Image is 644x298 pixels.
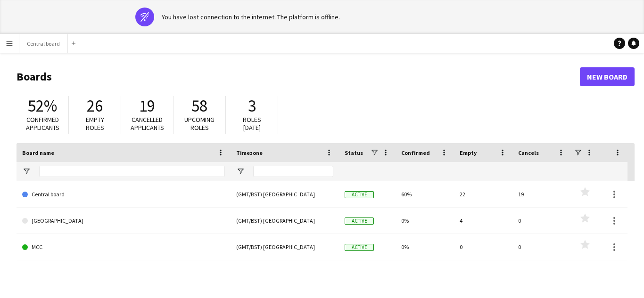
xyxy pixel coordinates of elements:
div: 0 [512,208,571,234]
span: Empty [460,149,477,156]
button: Open Filter Menu [236,167,245,176]
span: Active [345,217,374,225]
input: Timezone Filter Input [253,166,333,177]
button: Open Filter Menu [22,167,31,176]
span: Roles [DATE] [243,115,261,132]
input: Board name Filter Input [39,166,225,177]
div: 0% [396,234,454,260]
div: You have lost connection to the internet. The platform is offline. [162,13,340,21]
span: Active [345,244,374,251]
button: Central board [19,34,68,53]
span: Timezone [236,149,263,156]
a: Central board [22,181,225,208]
span: Cancelled applicants [131,115,164,132]
span: Active [345,191,374,198]
span: 52% [28,96,57,116]
span: 26 [87,96,103,116]
h1: Boards [17,70,580,84]
a: New Board [580,67,635,86]
div: 0% [396,208,454,234]
span: Board name [22,149,54,156]
div: 0 [512,234,571,260]
div: 60% [396,181,454,207]
span: 19 [139,96,155,116]
div: 22 [454,181,512,207]
div: (GMT/BST) [GEOGRAPHIC_DATA] [231,181,339,207]
span: 3 [248,96,256,116]
div: 0 [454,234,512,260]
a: MCC [22,234,225,260]
div: (GMT/BST) [GEOGRAPHIC_DATA] [231,208,339,234]
div: 19 [512,181,571,207]
div: 4 [454,208,512,234]
span: 58 [191,96,207,116]
span: Upcoming roles [184,115,215,132]
span: Confirmed [401,149,430,156]
span: Confirmed applicants [26,115,59,132]
a: [GEOGRAPHIC_DATA] [22,208,225,234]
div: (GMT/BST) [GEOGRAPHIC_DATA] [231,234,339,260]
span: Cancels [518,149,539,156]
span: Status [345,149,363,156]
span: Empty roles [86,115,104,132]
